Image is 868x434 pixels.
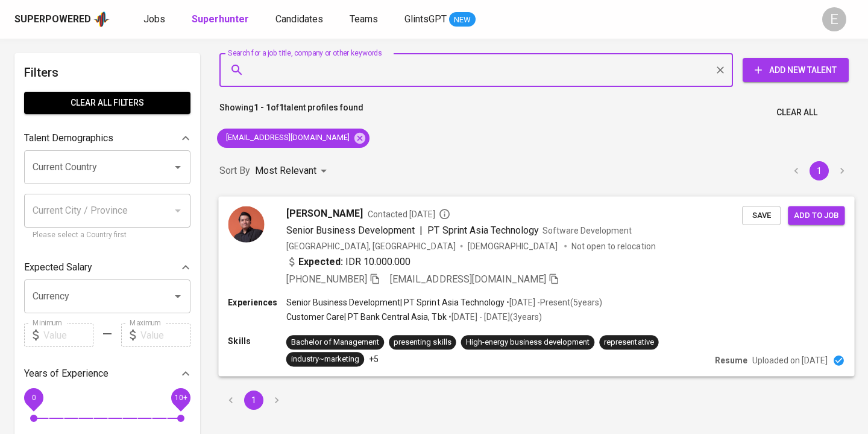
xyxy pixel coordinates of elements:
input: Value [140,323,190,347]
p: Uploaded on [DATE] [752,354,828,366]
button: Add New Talent [743,58,849,82]
h6: Filters [24,63,190,82]
span: Senior Business Development [286,224,415,235]
button: Clear [712,62,729,78]
div: Expected Salary [24,255,190,279]
span: 0 [31,394,36,402]
p: Years of Experience [24,366,108,381]
span: Jobs [143,13,165,25]
div: IDR 10.000.000 [286,254,411,269]
span: 10+ [174,394,187,402]
div: Talent Demographics [24,126,190,150]
p: Sort By [219,164,250,178]
a: Candidates [275,12,325,27]
span: Teams [350,13,378,25]
span: [PHONE_NUMBER] [286,273,367,284]
span: [EMAIL_ADDRESS][DOMAIN_NAME] [217,132,357,144]
p: Expected Salary [24,260,92,275]
p: Not open to relocation [571,240,655,252]
nav: pagination navigation [219,391,288,410]
p: Skills [228,335,286,347]
span: Add New Talent [752,63,839,78]
a: Superpoweredapp logo [14,10,110,28]
div: industry~marketing [291,354,359,365]
div: E [822,7,846,31]
span: [PERSON_NAME] [286,206,363,220]
div: presenting skills [394,336,451,348]
span: Candidates [275,13,323,25]
button: Save [742,206,781,225]
p: Customer Care | PT Bank Central Asia, Tbk [286,311,447,323]
span: [DEMOGRAPHIC_DATA] [468,240,559,252]
span: | [420,223,423,237]
div: Bachelor of Management [291,336,379,348]
p: Resume [715,354,747,366]
p: Talent Demographics [24,131,113,145]
span: Clear All [776,105,817,120]
b: 1 - 1 [254,103,271,112]
a: Teams [350,12,380,27]
p: Most Relevant [255,164,316,178]
div: Superpowered [14,13,91,27]
a: GlintsGPT NEW [404,12,476,27]
span: Add to job [794,208,838,222]
span: NEW [449,14,476,26]
span: PT Sprint Asia Technology [427,224,539,235]
b: Superhunter [192,13,249,25]
span: [EMAIL_ADDRESS][DOMAIN_NAME] [390,273,546,284]
span: GlintsGPT [404,13,447,25]
div: [GEOGRAPHIC_DATA], [GEOGRAPHIC_DATA] [286,240,456,252]
button: Clear All filters [24,92,190,114]
span: Contacted [DATE] [368,208,450,220]
p: • [DATE] - Present ( 5 years ) [505,296,602,308]
p: Showing of talent profiles found [219,101,363,124]
div: Years of Experience [24,362,190,386]
nav: pagination navigation [785,161,854,180]
svg: By Batam recruiter [439,208,451,220]
a: Superhunter [192,12,251,27]
div: Most Relevant [255,160,331,182]
span: Save [748,208,775,222]
p: Please select a Country first [33,229,182,241]
div: [EMAIL_ADDRESS][DOMAIN_NAME] [217,129,370,148]
span: Software Development [542,225,632,235]
button: Open [169,288,186,305]
button: Open [169,159,186,176]
button: page 1 [810,161,829,180]
b: Expected: [298,254,343,269]
button: page 1 [244,391,263,410]
div: representative [604,336,653,348]
img: 476110d1bce4c0b7873eaf1236ed57c0.jpg [228,206,264,242]
button: Add to job [788,206,844,225]
a: Jobs [143,12,168,27]
div: High-energy business development [466,336,590,348]
img: app logo [93,10,110,28]
p: • [DATE] - [DATE] ( 3 years ) [447,311,542,323]
p: Experiences [228,296,286,308]
span: Clear All filters [34,95,181,110]
p: +5 [369,353,379,365]
b: 1 [279,103,284,112]
input: Value [43,323,93,347]
button: Clear All [772,101,822,124]
p: Senior Business Development | PT Sprint Asia Technology [286,296,505,308]
a: [PERSON_NAME]Contacted [DATE]Senior Business Development|PT Sprint Asia TechnologySoftware Develo... [219,197,854,376]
